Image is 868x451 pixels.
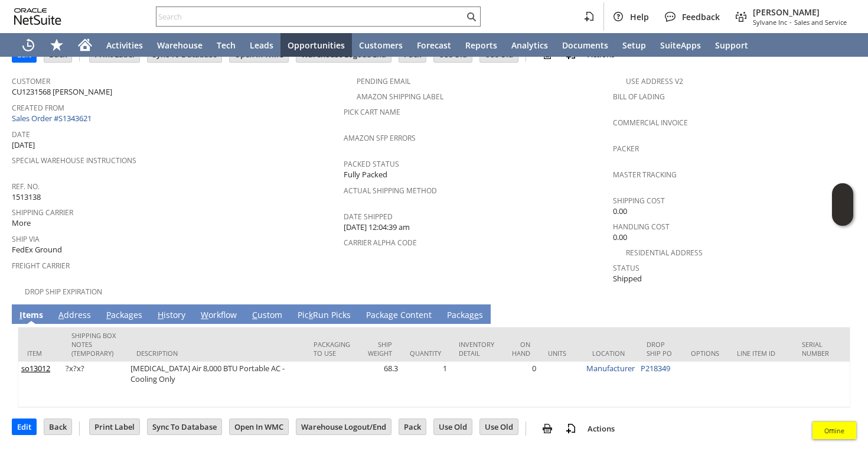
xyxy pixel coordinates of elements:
a: Created From [12,103,64,113]
a: Address [56,309,94,322]
div: Line Item ID [737,349,784,358]
div: Shortcuts [43,33,71,57]
span: H [158,309,164,320]
a: Ref. No. [12,181,40,192]
span: More [12,218,31,229]
a: Activities [99,33,150,57]
span: [DATE] [12,139,35,151]
span: Shipped [613,273,642,284]
td: ?x?x? [63,362,128,407]
a: Drop Ship Expiration [25,287,102,297]
a: SuiteApps [653,33,708,57]
a: Recent Records [14,33,43,57]
a: Pending Email [357,76,410,86]
span: [DATE] 12:04:39 am [344,222,410,233]
span: - [789,18,792,27]
a: Setup [615,33,653,57]
input: Edit [12,419,36,434]
div: Description [136,349,296,358]
div: Drop Ship PO [647,340,673,358]
input: Use Old [434,419,472,434]
a: Support [708,33,755,57]
span: Forecast [417,40,451,51]
a: Packages [103,309,145,322]
a: Packer [613,144,639,154]
a: Actual Shipping Method [344,186,437,196]
span: Leads [250,40,273,51]
svg: Shortcuts [50,38,64,52]
a: Shipping Carrier [12,207,73,218]
span: Documents [562,40,608,51]
input: Pack [399,419,426,434]
a: Warehouse [150,33,210,57]
svg: Recent Records [21,38,35,52]
input: Back [44,419,71,434]
span: 0.00 [613,232,627,243]
div: Item [27,349,54,358]
span: 0.00 [613,206,627,217]
div: Units [548,349,575,358]
a: Package Content [363,309,435,322]
div: On Hand [512,340,530,358]
span: Sales and Service [794,18,847,27]
a: Packages [444,309,486,322]
div: Serial Number [802,340,849,358]
span: Activities [106,40,143,51]
span: Setup [622,40,646,51]
span: [PERSON_NAME] [753,7,847,18]
a: Workflow [198,309,240,322]
a: Carrier Alpha Code [344,238,417,248]
svg: Home [78,38,92,52]
span: Analytics [511,40,548,51]
a: Manufacturer [586,363,635,374]
span: Opportunities [288,40,345,51]
a: Commercial Invoice [613,118,688,128]
input: Open In WMC [230,419,288,434]
a: Pick Cart Name [344,107,400,117]
a: Amazon SFP Errors [344,133,416,143]
a: Residential Address [626,248,703,258]
span: Reports [465,40,497,51]
iframe: Click here to launch Oracle Guided Learning Help Panel [832,183,853,226]
td: 68.3 [359,362,401,407]
a: Opportunities [280,33,352,57]
a: Handling Cost [613,222,670,232]
input: Print Label [90,419,139,434]
a: Date Shipped [344,212,393,222]
span: Sylvane Inc [753,18,787,27]
span: A [58,309,64,320]
a: Master Tracking [613,170,677,180]
svg: logo [14,8,61,25]
input: Use Old [480,419,518,434]
a: Use Address V2 [626,76,683,86]
a: Customers [352,33,410,57]
span: Warehouse [157,40,203,51]
a: Amazon Shipping Label [357,92,443,102]
input: Warehouse Logout/End [296,419,391,434]
span: I [19,309,22,320]
a: Status [613,263,639,273]
span: CU1231568 [PERSON_NAME] [12,86,112,98]
div: Inventory Detail [459,340,494,358]
div: Location [592,349,629,358]
td: 1 [401,362,450,407]
a: Special Warehouse Instructions [12,155,136,166]
td: 0 [503,362,539,407]
a: Actions [583,423,619,434]
a: Analytics [504,33,555,57]
a: Reports [458,33,504,57]
span: Tech [217,40,236,51]
span: FedEx Ground [12,244,62,255]
input: Search [156,9,464,24]
a: Items [17,309,46,322]
span: SuiteApps [660,40,701,51]
a: Bill Of Lading [613,92,665,102]
div: Packaging to Use [314,340,350,358]
img: add-record.svg [564,421,578,436]
span: Oracle Guided Learning Widget. To move around, please hold and drag [832,205,853,226]
span: Fully Packed [344,169,387,180]
span: k [309,309,313,320]
a: Home [71,33,99,57]
div: Ship Weight [368,340,392,358]
img: print.svg [540,421,554,436]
